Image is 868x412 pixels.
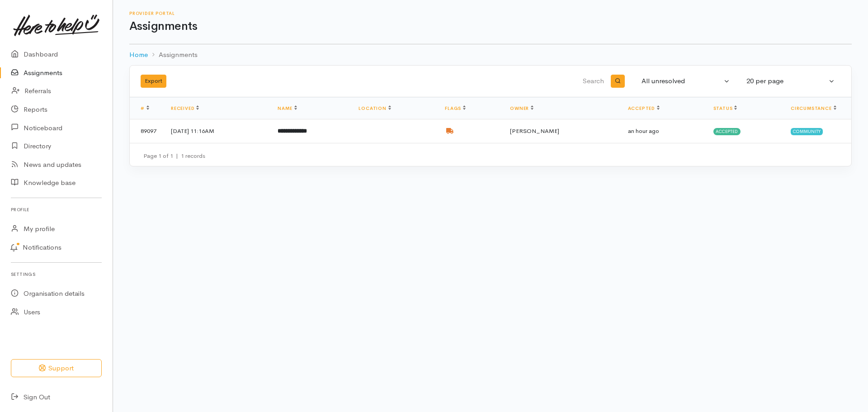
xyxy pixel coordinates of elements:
[148,50,198,60] li: Assignments
[642,76,722,86] div: All unresolved
[129,44,852,66] nav: breadcrumb
[11,204,102,216] h6: Profile
[628,127,659,135] time: an hour ago
[129,11,852,16] h6: Provider Portal
[143,152,205,160] small: Page 1 of 1 1 records
[171,105,199,111] a: Received
[741,72,840,90] button: 20 per page
[510,127,559,135] span: [PERSON_NAME]
[359,105,391,111] a: Location
[129,50,148,60] a: Home
[11,359,102,378] button: Support
[746,76,827,86] div: 20 per page
[713,105,737,111] a: Status
[141,75,166,88] button: Export
[388,71,606,92] input: Search
[129,20,852,33] h1: Assignments
[130,119,164,143] td: 89097
[713,128,741,135] span: Accepted
[791,105,836,111] a: Circumstance
[636,72,736,90] button: All unresolved
[628,105,660,111] a: Accepted
[11,268,102,280] h6: Settings
[176,152,178,160] span: |
[164,119,270,143] td: [DATE] 11:16AM
[445,105,466,111] a: Flags
[791,128,823,135] span: Community
[278,105,297,111] a: Name
[510,105,533,111] a: Owner
[141,105,149,111] a: #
